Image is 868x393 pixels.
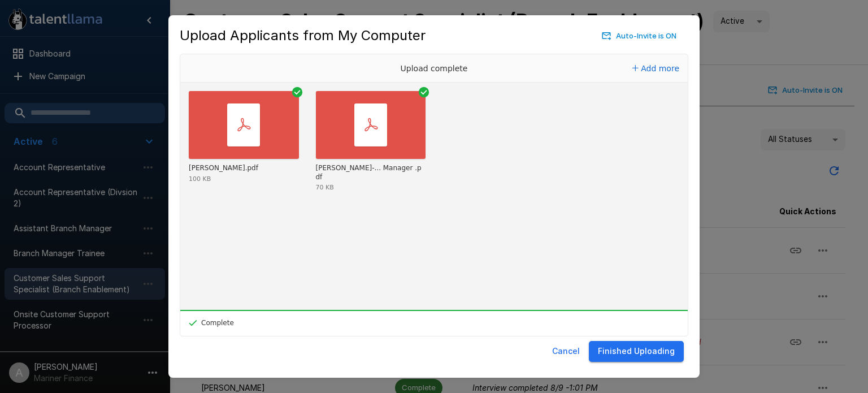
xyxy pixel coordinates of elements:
[189,164,258,173] div: Daniel_Cervantes.pdf
[349,54,519,83] div: Upload complete
[589,341,684,362] button: Finished Uploading
[180,310,688,311] div: 100%
[548,341,584,362] button: Cancel
[180,27,426,45] h5: Upload Applicants from My Computer
[180,54,688,336] div: Uppy Dashboard
[316,184,334,191] div: 70 KB
[189,319,234,326] div: Complete
[189,176,211,182] div: 100 KB
[180,310,236,336] div: Complete
[628,61,684,76] button: Add more files
[600,27,679,45] button: Auto-Invite is ON
[641,64,679,73] span: Add more
[316,164,423,182] div: Shaynte Woods-District Property Manager .pdf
